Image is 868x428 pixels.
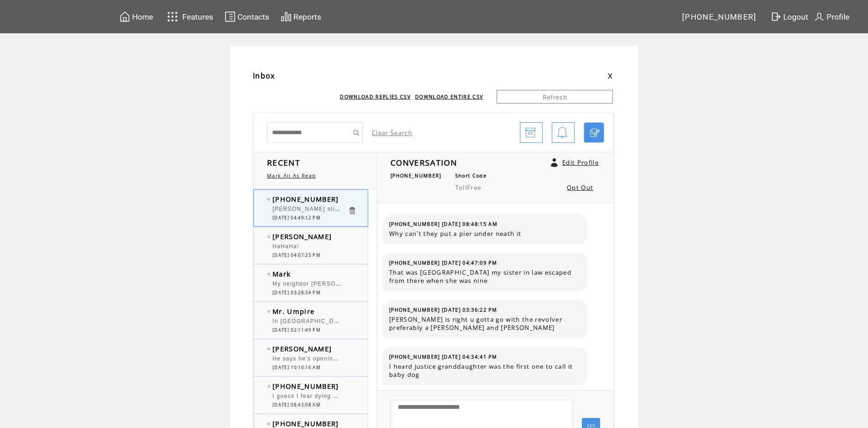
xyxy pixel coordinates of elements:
[237,12,269,21] span: Contacts
[281,11,292,22] img: chart.svg
[293,12,321,21] span: Reports
[389,221,498,227] span: [PHONE_NUMBER] [DATE] 08:48:15 AM
[814,11,825,22] img: profile.svg
[348,206,356,215] a: Click to delete these messgaes
[390,172,442,179] span: [PHONE_NUMBER]
[389,315,580,332] span: [PERSON_NAME] is right u gotta go with the revolver preferably a [PERSON_NAME] and [PERSON_NAME]
[272,232,332,241] span: [PERSON_NAME]
[267,172,316,179] a: Mark All As Read
[182,12,213,21] span: Features
[272,204,480,213] span: [PERSON_NAME] stick to hunting go read some more of the enquirer
[272,381,339,391] span: [PHONE_NUMBER]
[389,268,580,285] span: That was [GEOGRAPHIC_DATA] my sister in law escaped from there when she was nine
[272,252,320,258] span: [DATE] 04:07:25 PM
[253,71,275,81] span: Inbox
[389,354,497,360] span: [PHONE_NUMBER] [DATE] 04:34:41 PM
[567,183,593,192] a: Opt Out
[272,353,742,362] span: He says he's opening in 2 to 3 weeks the Mexican restaurant in [GEOGRAPHIC_DATA] in [GEOGRAPHIC_D...
[272,215,320,221] span: [DATE] 04:49:12 PM
[267,348,270,350] img: bulletEmpty.png
[272,290,320,296] span: [DATE] 03:28:34 PM
[223,10,271,24] a: Contacts
[272,419,339,428] span: [PHONE_NUMBER]
[769,10,812,24] a: Logout
[783,12,808,21] span: Logout
[682,12,757,21] span: [PHONE_NUMBER]
[349,122,363,143] input: Submit
[272,269,291,278] span: Mark
[389,307,497,313] span: [PHONE_NUMBER] [DATE] 03:36:22 PM
[279,10,323,24] a: Reports
[389,362,580,379] span: I heard justice granddaughter was the first one to call it baby dog
[455,172,487,179] span: Short Code
[119,11,130,22] img: home.svg
[770,11,781,22] img: exit.svg
[267,310,270,313] img: bulletEmpty.png
[272,327,320,333] span: [DATE] 02:11:49 PM
[272,391,751,400] span: I guess I fear dying a slow painful death, alone and unable to help myself or call for help. Nigh...
[584,122,604,143] a: Click to start a chat with mobile number by SMS
[272,278,506,287] span: My neighbor [PERSON_NAME] says he's gonna whoop your [PERSON_NAME]
[267,385,270,387] img: bulletEmpty.png
[827,12,849,21] span: Profile
[272,316,368,325] span: In [GEOGRAPHIC_DATA].....1-1
[267,273,270,275] img: bulletEmpty.png
[551,158,558,167] a: Click to edit user profile
[812,10,851,24] a: Profile
[272,344,332,353] span: [PERSON_NAME]
[415,94,483,100] a: DOWNLOAD ENTIRE CSV
[390,157,457,168] span: CONVERSATION
[272,194,339,204] span: [PHONE_NUMBER]
[272,402,320,408] span: [DATE] 08:43:08 AM
[562,158,599,167] a: Edit Profile
[267,423,270,425] img: bulletEmpty.png
[340,94,411,100] a: DOWNLOAD REPLIES CSV
[272,307,314,316] span: Mr. Umpire
[267,198,270,200] img: bulletEmpty.png
[132,12,153,21] span: Home
[389,230,580,238] span: Why can't they put a pier under neath it
[225,11,236,22] img: contacts.svg
[372,129,412,137] a: Clear Search
[118,10,154,24] a: Home
[164,9,180,24] img: features.svg
[163,8,215,26] a: Features
[497,90,613,104] a: Refresh
[557,123,568,143] img: bell.png
[525,123,536,143] img: archive.png
[267,235,270,238] img: bulletEmpty.png
[272,365,320,371] span: [DATE] 10:10:16 AM
[389,260,497,266] span: [PHONE_NUMBER] [DATE] 04:47:09 PM
[455,183,482,192] span: TollFree
[272,243,299,250] span: HaHaHa!
[267,157,300,168] span: RECENT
